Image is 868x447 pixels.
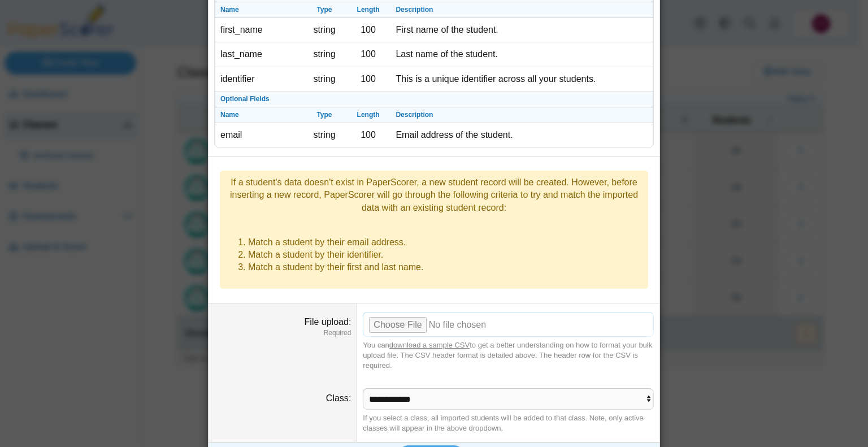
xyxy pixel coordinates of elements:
div: You can to get a better understanding on how to format your bulk upload file. The CSV header form... [363,340,654,371]
td: string [302,67,346,92]
div: If you select a class, all imported students will be added to that class. Note, only active class... [363,413,654,433]
th: Name [215,2,302,18]
td: Email address of the student. [390,123,653,147]
th: Name [215,107,302,123]
th: Type [302,107,346,123]
th: Length [346,107,390,123]
label: File upload [305,317,351,327]
td: email [215,123,302,147]
td: identifier [215,67,302,92]
td: 100 [346,67,390,92]
td: string [302,123,346,147]
th: Type [302,2,346,18]
td: First name of the student. [390,18,653,42]
th: Length [346,2,390,18]
dfn: Required [214,328,351,338]
td: 100 [346,42,390,67]
li: Match a student by their email address. [248,236,643,249]
th: Description [390,2,653,18]
th: Description [390,107,653,123]
td: This is a unique identifier across all your students. [390,67,653,92]
td: 100 [346,18,390,42]
td: last_name [215,42,302,67]
td: string [302,18,346,42]
td: 100 [346,123,390,147]
li: Match a student by their first and last name. [248,261,643,274]
label: Class [326,393,351,403]
a: download a sample CSV [389,341,470,349]
th: Optional Fields [215,92,653,107]
td: string [302,42,346,67]
td: Last name of the student. [390,42,653,67]
li: Match a student by their identifier. [248,249,643,261]
div: If a student's data doesn't exist in PaperScorer, a new student record will be created. However, ... [225,176,643,214]
td: first_name [215,18,302,42]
